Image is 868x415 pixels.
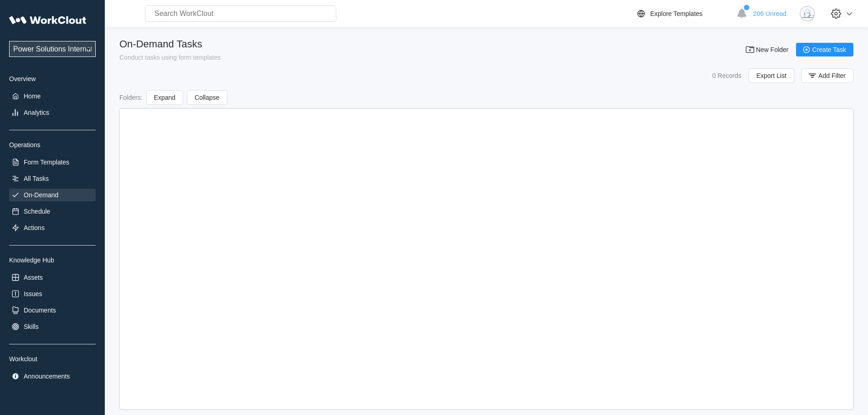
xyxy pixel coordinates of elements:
[9,287,96,300] a: Issues
[650,10,703,17] div: Explore Templates
[154,94,175,101] span: Expand
[712,72,741,79] div: 0 Records
[9,355,96,363] div: Workclout
[146,90,183,105] button: Expand
[756,46,789,53] span: New Folder
[9,106,96,119] a: Analytics
[9,156,96,169] a: Form Templates
[24,373,70,380] div: Announcements
[9,205,96,218] a: Schedule
[24,109,49,116] div: Analytics
[24,191,58,199] div: On-Demand
[24,159,69,166] div: Form Templates
[119,54,221,61] div: Conduct tasks using form templates
[749,68,794,83] button: Export List
[796,43,853,56] button: Create Task
[145,5,336,22] input: Search WorkClout
[9,90,96,102] a: Home
[24,92,41,100] div: Home
[753,10,786,17] span: 206 Unread
[636,8,732,19] a: Explore Templates
[9,304,96,317] a: Documents
[24,307,56,314] div: Documents
[9,75,96,82] div: Overview
[9,320,96,333] a: Skills
[24,323,39,330] div: Skills
[24,175,49,182] div: All Tasks
[812,46,846,53] span: Create Task
[24,208,50,215] div: Schedule
[24,224,45,231] div: Actions
[818,72,846,79] span: Add Filter
[756,72,786,79] span: Export List
[9,141,96,149] div: Operations
[119,94,143,101] div: Folders :
[9,189,96,201] a: On-Demand
[24,290,42,297] div: Issues
[195,94,219,101] span: Collapse
[24,274,43,281] div: Assets
[187,90,227,105] button: Collapse
[9,271,96,284] a: Assets
[801,68,853,83] button: Add Filter
[800,6,815,21] img: clout-09.png
[9,172,96,185] a: All Tasks
[9,221,96,234] a: Actions
[740,43,796,56] button: New Folder
[119,38,221,50] div: On-Demand Tasks
[9,370,96,383] a: Announcements
[9,256,96,264] div: Knowledge Hub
